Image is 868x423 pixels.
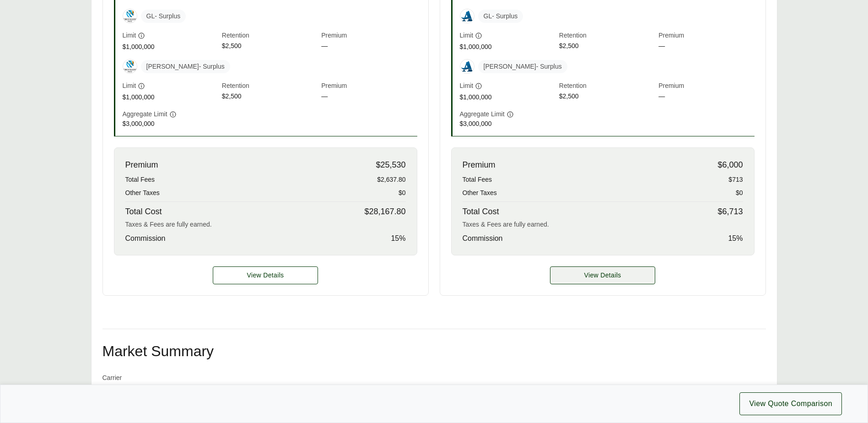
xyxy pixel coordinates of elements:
span: $25,530 [376,159,405,171]
span: $0 [399,188,406,198]
button: View Details [550,266,655,284]
span: 15 % [391,233,405,244]
span: Commission [463,233,503,244]
span: $2,637.80 [377,175,405,184]
span: Total Cost [125,206,162,218]
span: Limit [123,81,136,91]
span: Other Taxes [125,188,160,198]
span: — [321,92,417,102]
span: Other Taxes [463,188,497,198]
span: Premium [125,159,158,171]
span: $6,000 [717,159,743,171]
span: Premium [321,81,417,92]
span: View Details [247,271,284,280]
span: — [321,41,417,52]
span: Premium [463,159,496,171]
span: Commission [125,233,166,244]
span: $1,000,000 [123,92,218,102]
span: $6,713 [717,206,743,218]
img: Tokio Marine [123,9,137,23]
span: Retention [222,31,318,41]
span: Aggregate Limit [123,109,167,119]
span: Premium [321,31,417,41]
span: $2,500 [222,92,318,102]
span: $1,000,000 [460,42,555,52]
span: $2,500 [222,41,318,52]
span: $28,167.80 [364,206,405,218]
span: Retention [559,31,655,41]
button: Download [716,380,766,397]
span: $3,000,000 [460,119,555,129]
span: Total Cost [463,206,499,218]
img: Admiral [460,60,474,73]
span: [PERSON_NAME] - Surplus [478,60,567,73]
span: GL - Surplus [478,10,523,23]
span: Premium [658,81,754,92]
span: View Details [584,271,621,280]
span: Retention [559,81,655,92]
span: $713 [728,175,743,184]
span: Limit [123,31,136,40]
span: Limit [460,31,474,40]
span: $1,000,000 [123,42,218,52]
span: 15 % [728,233,743,244]
span: [PERSON_NAME] - Surplus [141,60,230,73]
span: GL - Surplus [141,10,186,23]
span: — [658,92,754,102]
button: View Details [213,266,318,284]
img: Admiral [460,9,474,23]
div: Taxes & Fees are fully earned. [125,220,406,229]
span: Download [732,384,762,394]
a: Option A details [213,266,318,284]
span: $2,500 [559,92,655,102]
span: $0 [736,188,743,198]
span: — [658,41,754,52]
img: Tokio Marine [123,60,137,73]
span: Total Fees [125,175,155,184]
span: Retention [222,81,318,92]
button: View Quote Comparison [739,392,842,415]
div: Taxes & Fees are fully earned. [463,220,743,229]
span: Aggregate Limit [460,109,505,119]
span: Limit [460,81,474,91]
span: Total Fees [463,175,492,184]
span: Carrier [102,373,162,383]
a: Option B details [550,266,655,284]
span: $2,500 [559,41,655,52]
span: $3,000,000 [123,119,218,129]
span: $1,000,000 [460,92,555,102]
span: Premium [658,31,754,41]
span: View Quote Comparison [749,398,832,409]
h2: Market Summary [102,344,766,358]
